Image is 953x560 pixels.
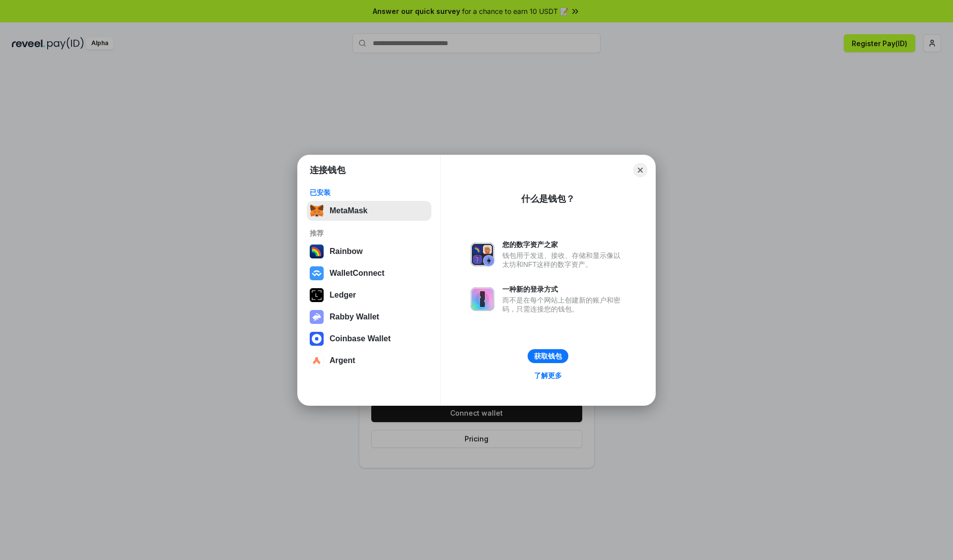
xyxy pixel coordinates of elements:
[502,240,625,249] div: 您的数字资产之家
[521,193,575,205] div: 什么是钱包？
[330,269,385,278] div: WalletConnect
[502,296,625,313] div: 而不是在每个网站上创建新的账户和密码，只需连接您的钱包。
[633,163,647,177] button: Close
[330,312,379,321] div: Rabby Wallet
[310,266,324,280] img: svg+xml,%3Csvg%20width%3D%2228%22%20height%3D%2228%22%20viewBox%3D%220%200%2028%2028%22%20fill%3D...
[310,288,324,302] img: svg+xml,%3Csvg%20xmlns%3D%22http%3A%2F%2Fwww.w3.org%2F2000%2Fsvg%22%20width%3D%2228%22%20height%3...
[330,291,356,300] div: Ledger
[330,247,363,256] div: Rainbow
[310,188,428,197] div: 已安装
[310,229,428,238] div: 推荐
[528,349,568,363] button: 获取钱包
[310,310,324,324] img: svg+xml,%3Csvg%20xmlns%3D%22http%3A%2F%2Fwww.w3.org%2F2000%2Fsvg%22%20fill%3D%22none%22%20viewBox...
[307,201,431,221] button: MetaMask
[310,354,324,368] img: svg+xml,%3Csvg%20width%3D%2228%22%20height%3D%2228%22%20viewBox%3D%220%200%2028%2028%22%20fill%3D...
[307,307,431,327] button: Rabby Wallet
[330,334,391,343] div: Coinbase Wallet
[307,263,431,283] button: WalletConnect
[310,164,345,176] h1: 连接钱包
[307,242,431,261] button: Rainbow
[330,356,355,365] div: Argent
[502,285,625,294] div: 一种新的登录方式
[528,369,568,382] a: 了解更多
[310,245,324,258] img: svg+xml,%3Csvg%20width%3D%22120%22%20height%3D%22120%22%20viewBox%3D%220%200%20120%20120%22%20fil...
[307,329,431,349] button: Coinbase Wallet
[330,206,367,215] div: MetaMask
[534,371,562,380] div: 了解更多
[310,204,324,218] img: svg+xml,%3Csvg%20fill%3D%22none%22%20height%3D%2233%22%20viewBox%3D%220%200%2035%2033%22%20width%...
[307,351,431,371] button: Argent
[471,243,494,266] img: svg+xml,%3Csvg%20xmlns%3D%22http%3A%2F%2Fwww.w3.org%2F2000%2Fsvg%22%20fill%3D%22none%22%20viewBox...
[471,287,494,311] img: svg+xml,%3Csvg%20xmlns%3D%22http%3A%2F%2Fwww.w3.org%2F2000%2Fsvg%22%20fill%3D%22none%22%20viewBox...
[310,332,324,346] img: svg+xml,%3Csvg%20width%3D%2228%22%20height%3D%2228%22%20viewBox%3D%220%200%2028%2028%22%20fill%3D...
[534,352,562,361] div: 获取钱包
[307,285,431,305] button: Ledger
[502,251,625,269] div: 钱包用于发送、接收、存储和显示像以太坊和NFT这样的数字资产。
